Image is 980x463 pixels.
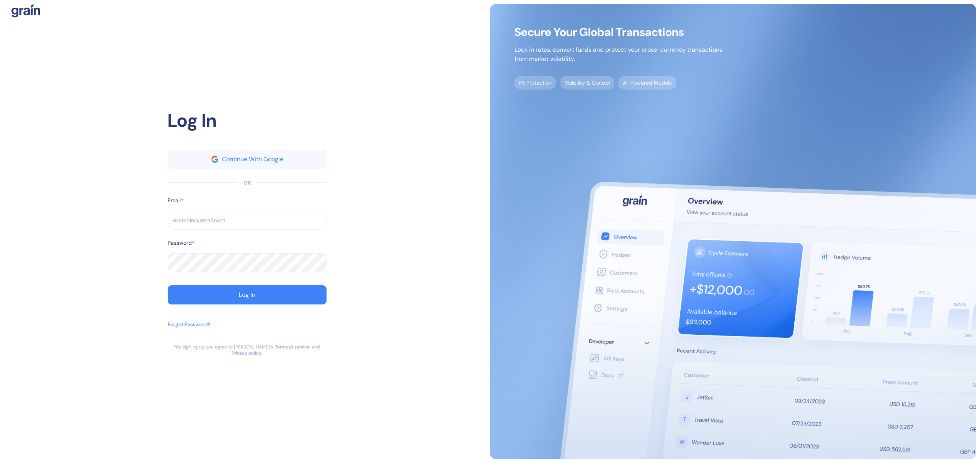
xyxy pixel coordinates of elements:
a: Terms of service [275,344,310,350]
button: googleContinue With Google [168,150,327,169]
div: Forgot Password? [168,321,210,329]
button: Log In [168,285,327,304]
div: Log In [168,107,327,134]
div: OR [243,179,251,187]
img: logo [11,4,40,18]
span: Secure Your Global Transactions [514,28,722,36]
img: google [211,156,218,163]
span: FX Protection [514,76,556,90]
label: Password [168,239,192,247]
label: Email [168,196,181,205]
span: AI-Powered Models [618,76,676,90]
div: Log In [239,292,255,298]
div: *By signing up you agree to [PERSON_NAME]’s [174,344,273,350]
img: signup-main-image [490,4,976,459]
div: Continue With Google [222,156,283,162]
a: Privacy policy. [232,350,262,356]
input: example@email.com [168,211,327,230]
span: Visibility & Control [560,76,614,90]
div: and [312,344,320,350]
p: Lock in rates, convert funds and protect your cross-currency transactions from market volatility. [514,45,722,64]
button: Forgot Password? [168,317,210,344]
